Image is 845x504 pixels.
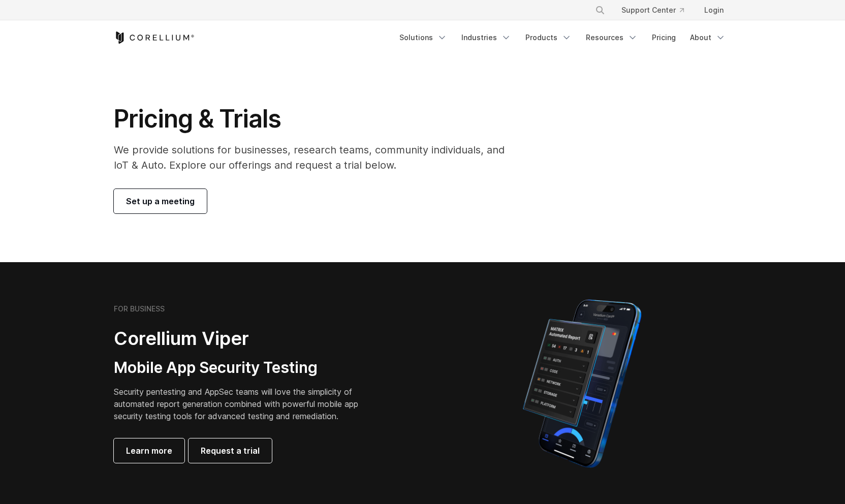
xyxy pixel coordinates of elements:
div: Navigation Menu [393,28,732,47]
a: Corellium Home [114,31,195,44]
h1: Pricing & Trials [114,104,519,134]
a: Request a trial [189,438,272,463]
a: Support Center [613,1,692,19]
h6: FOR BUSINESS [114,304,165,313]
h2: Corellium Viper [114,327,374,350]
a: Login [696,1,732,19]
img: Corellium MATRIX automated report on iPhone showing app vulnerability test results across securit... [506,295,659,472]
a: About [684,28,732,47]
button: Search [591,1,609,19]
a: Products [519,28,578,47]
a: Pricing [646,28,682,47]
a: Set up a meeting [114,189,207,213]
div: Navigation Menu [583,1,732,19]
span: Request a trial [201,445,260,457]
a: Resources [580,28,644,47]
a: Industries [455,28,517,47]
span: Learn more [126,445,172,457]
h3: Mobile App Security Testing [114,358,374,377]
a: Learn more [114,438,184,463]
p: Security pentesting and AppSec teams will love the simplicity of automated report generation comb... [114,386,374,422]
span: Set up a meeting [126,195,195,207]
a: Solutions [393,28,453,47]
p: We provide solutions for businesses, research teams, community individuals, and IoT & Auto. Explo... [114,142,519,173]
